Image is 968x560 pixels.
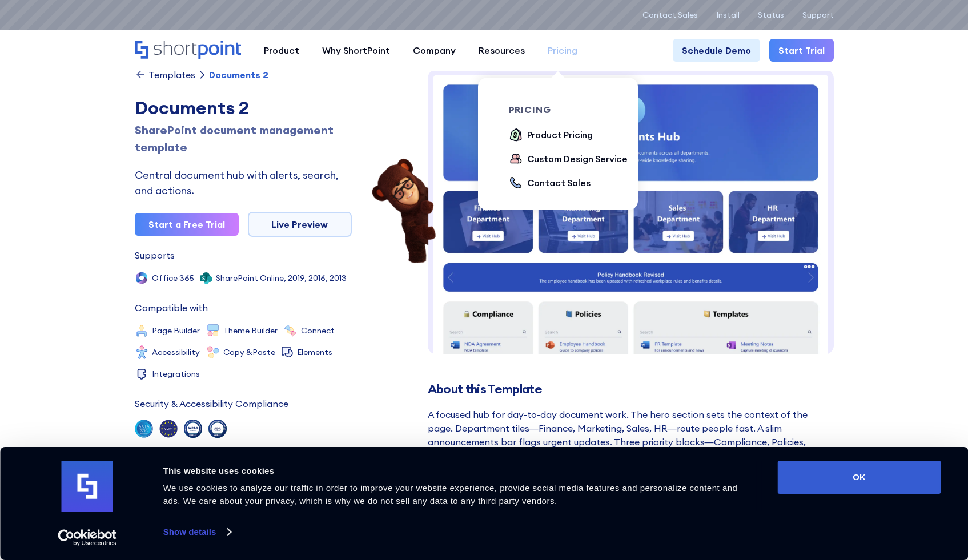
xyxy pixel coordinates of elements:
div: Connect [301,327,335,335]
div: Documents 2 [209,70,268,79]
div: Page Builder [152,327,200,335]
div: Product Pricing [527,128,593,142]
div: This website uses cookies [163,464,752,478]
div: Supports [135,251,175,260]
span: We use cookies to analyze our traffic in order to improve your website experience, provide social... [163,483,738,506]
div: Pricing [548,43,577,57]
a: Templates [135,69,195,80]
img: soc 2 [135,420,153,438]
button: OK [778,461,941,494]
a: Why ShortPoint [311,39,401,62]
div: Accessibility [152,348,200,356]
div: Security & Accessibility Compliance [135,399,288,408]
a: Product Pricing [509,128,593,143]
a: Product [252,39,311,62]
div: Product [264,43,299,57]
div: Resources [479,43,525,57]
div: Elements [297,348,332,356]
div: pricing [509,105,637,114]
div: SharePoint Online, 2019, 2016, 2013 [216,274,347,282]
h2: About this Template [428,382,834,396]
a: Contact Sales [642,10,698,19]
a: Status [758,10,784,19]
a: Schedule Demo [673,39,760,62]
div: A focused hub for day-to-day document work. The hero section sets the context of the page. Depart... [428,408,834,503]
div: Documents 2 [135,94,352,122]
a: Pricing [536,39,589,62]
a: Contact Sales [509,176,591,191]
h1: SharePoint document management template [135,122,352,156]
a: Install [716,10,740,19]
div: Compatible with [135,303,208,312]
a: Start a Free Trial [135,213,239,236]
a: Support [802,10,834,19]
div: Templates [148,70,195,79]
div: Copy &Paste [223,348,275,356]
div: Company [413,43,456,57]
a: Live Preview [248,212,352,237]
div: Theme Builder [223,327,278,335]
a: Usercentrics Cookiebot - opens in a new window [37,529,137,546]
div: Why ShortPoint [322,43,390,57]
div: Custom Design Service [527,152,628,166]
div: Contact Sales [527,176,591,190]
a: Company [401,39,467,62]
div: Integrations [152,370,200,378]
div: Central document hub with alerts, search, and actions. [135,167,352,198]
a: Resources [467,39,536,62]
a: Show details [163,523,231,541]
a: Custom Design Service [509,152,628,167]
img: logo [62,461,113,512]
a: Start Trial [769,39,834,62]
a: Home [135,41,241,60]
div: Office 365 [152,274,194,282]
